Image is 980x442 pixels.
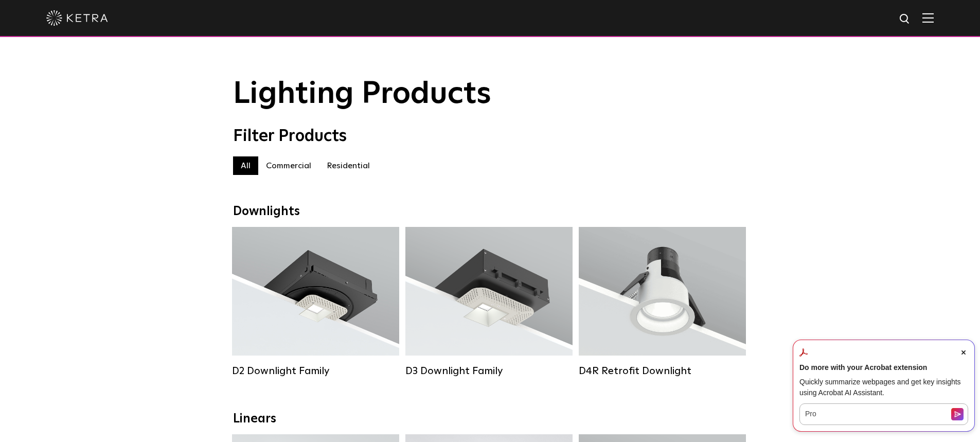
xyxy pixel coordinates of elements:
span: Lighting Products [233,79,491,110]
label: Residential [319,156,378,175]
div: Filter Products [233,127,747,146]
div: D3 Downlight Family [405,365,573,377]
div: D2 Downlight Family [232,365,399,377]
label: All [233,156,258,175]
div: D4R Retrofit Downlight [579,365,746,377]
img: search icon [899,13,912,26]
label: Commercial [258,156,319,175]
a: D4R Retrofit Downlight Lumen Output:800Colors:White / BlackBeam Angles:15° / 25° / 40° / 60°Watta... [579,227,746,377]
img: Hamburger%20Nav.svg [922,13,934,23]
a: D3 Downlight Family Lumen Output:700 / 900 / 1100Colors:White / Black / Silver / Bronze / Paintab... [405,227,573,377]
a: D2 Downlight Family Lumen Output:1200Colors:White / Black / Gloss Black / Silver / Bronze / Silve... [232,227,399,377]
div: Downlights [233,204,747,219]
img: ketra-logo-2019-white [46,10,108,26]
div: Linears [233,412,747,427]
